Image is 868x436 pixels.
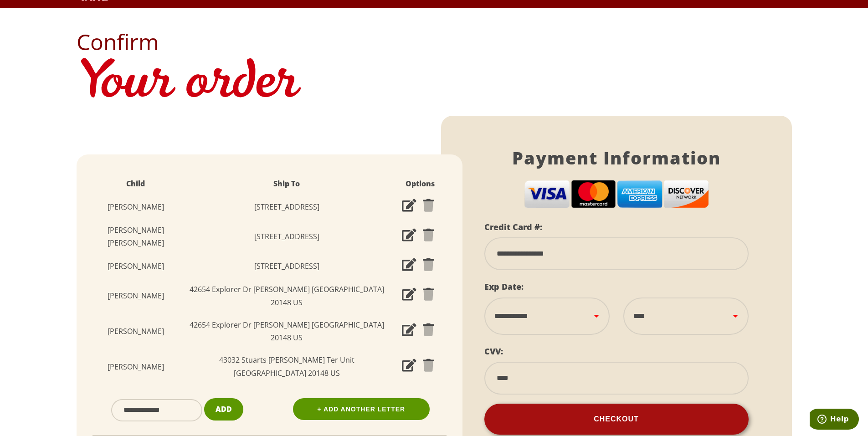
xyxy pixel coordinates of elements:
td: 43032 Stuarts [PERSON_NAME] Ter Unit [GEOGRAPHIC_DATA] 20148 US [186,349,387,385]
th: Child [86,173,186,195]
td: 42654 Explorer Dr [PERSON_NAME] [GEOGRAPHIC_DATA] 20148 US [186,278,387,314]
th: Options [387,173,453,195]
td: [PERSON_NAME] [86,314,186,349]
td: [STREET_ADDRESS] [186,219,387,255]
th: Ship To [186,173,387,195]
td: [PERSON_NAME] [PERSON_NAME] [86,219,186,255]
img: cc-logos.png [524,180,709,209]
td: [PERSON_NAME] [86,349,186,385]
td: [STREET_ADDRESS] [186,254,387,278]
span: Add [216,404,232,414]
td: [PERSON_NAME] [86,195,186,219]
h2: Confirm [77,31,792,53]
td: [PERSON_NAME] [86,254,186,278]
td: [STREET_ADDRESS] [186,195,387,219]
label: CVV: [484,346,503,357]
iframe: Opens a widget where you can find more information [810,409,859,431]
button: Checkout [484,404,749,435]
a: + Add Another Letter [293,398,430,420]
h1: Your order [77,53,792,116]
td: 42654 Explorer Dr [PERSON_NAME] [GEOGRAPHIC_DATA] 20148 US [186,314,387,349]
h1: Payment Information [484,148,749,169]
label: Credit Card #: [484,221,542,232]
td: [PERSON_NAME] [86,278,186,314]
button: Add [204,398,243,421]
label: Exp Date: [484,281,524,292]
